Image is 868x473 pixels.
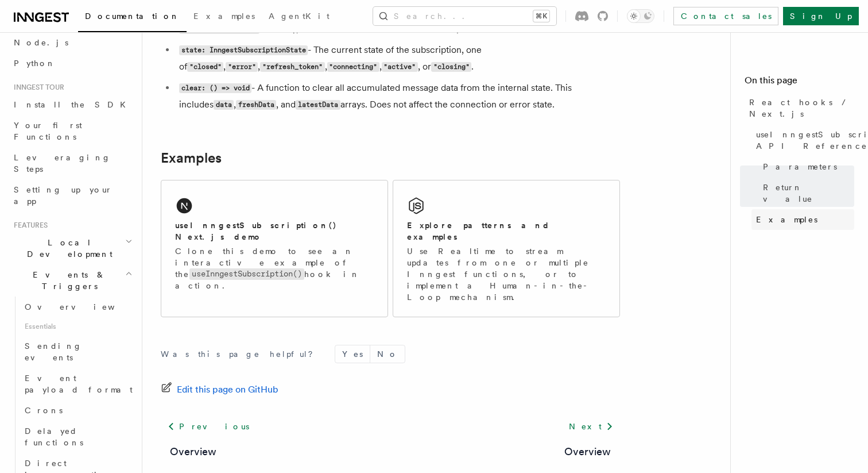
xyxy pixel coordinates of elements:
a: Overview [170,444,216,460]
a: Documentation [78,3,187,32]
span: Setting up your app [14,185,113,206]
h4: On this page [745,74,854,92]
span: Edit this page on GitHub [177,382,278,398]
button: Events & Triggers [9,264,135,297]
a: Examples [161,150,222,166]
a: Leveraging Steps [9,147,135,179]
span: Leveraging Steps [14,153,111,174]
span: Install the SDK [14,100,133,109]
code: state: InngestSubscriptionState [179,45,308,55]
a: Previous [161,416,255,437]
a: React hooks / Next.js [745,92,854,124]
h2: useInngestSubscription() Next.js demo [175,220,374,243]
a: useInngestSubscription() Next.js demoClone this demo to see an interactive example of theuseInnge... [161,180,388,317]
span: Events & Triggers [9,269,125,292]
code: clear: () => void [179,83,251,93]
kbd: ⌘K [533,10,549,22]
a: AgentKit [262,3,336,31]
span: Sending events [25,341,82,362]
a: Parameters [758,156,854,177]
code: useInngestSubscription() [189,268,304,279]
span: AgentKit [269,11,330,21]
a: Delayed functions [20,421,135,453]
span: Features [9,221,48,230]
code: latestData [296,100,340,110]
a: Examples [751,209,854,230]
code: data [214,100,234,110]
span: Python [14,59,56,68]
span: Essentials [20,317,135,336]
span: Local Development [9,237,125,260]
li: - A function to clear all accumulated message data from the internal state. This includes , , and... [176,80,620,113]
a: Your first Functions [9,115,135,147]
a: Overview [564,444,611,460]
span: Event payload format [25,374,133,394]
a: Overview [20,297,135,317]
span: Documentation [85,11,180,21]
span: Return value [763,182,854,205]
code: "connecting" [327,62,379,72]
p: Clone this demo to see an interactive example of the hook in action. [175,245,374,291]
button: Toggle dark mode [627,9,654,23]
a: Sending events [20,336,135,368]
a: Sign Up [783,7,859,25]
span: Overview [25,302,143,312]
span: Crons [25,406,63,415]
button: Search...⌘K [373,7,556,25]
a: Contact sales [673,7,778,25]
a: Return value [758,177,854,209]
code: "refresh_token" [260,62,324,72]
a: Crons [20,400,135,421]
span: Examples [756,214,817,225]
a: Event payload format [20,368,135,400]
a: Node.js [9,32,135,53]
span: Parameters [763,161,837,172]
code: "active" [382,62,418,72]
li: - The current state of the subscription, one of , , , , , or . [176,42,620,75]
a: Setting up your app [9,179,135,211]
button: Local Development [9,232,135,264]
a: Python [9,53,135,74]
span: React hooks / Next.js [749,97,854,120]
a: Explore patterns and examplesUse Realtime to stream updates from one or multiple Inngest function... [393,180,620,317]
a: Install the SDK [9,94,135,115]
a: Edit this page on GitHub [161,382,278,398]
a: Examples [187,3,262,31]
span: Node.js [14,38,68,47]
a: useInngestSubscription() API Reference [751,124,854,156]
a: Next [562,416,620,437]
p: Was this page helpful? [161,348,321,360]
code: "closing" [431,62,471,72]
h2: Explore patterns and examples [407,220,606,243]
p: Use Realtime to stream updates from one or multiple Inngest functions, or to implement a Human-in... [407,245,606,303]
button: Yes [335,345,370,363]
code: freshData [236,100,276,110]
code: "closed" [187,62,223,72]
button: No [370,345,405,363]
span: Your first Functions [14,121,82,141]
span: Examples [193,11,255,21]
span: Inngest tour [9,83,64,92]
code: "error" [226,62,258,72]
span: Delayed functions [25,426,83,447]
